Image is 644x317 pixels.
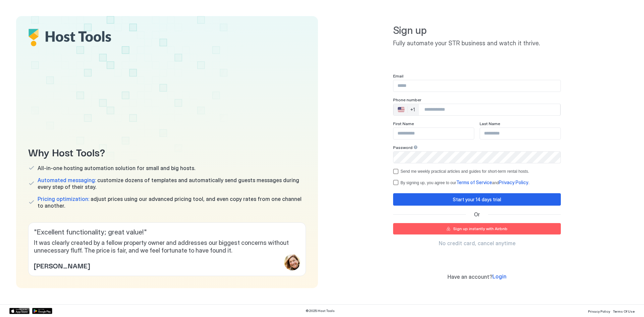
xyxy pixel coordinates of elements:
a: Login [492,273,506,280]
span: " Excellent functionality; great value! " [34,228,300,236]
span: Login [492,273,506,280]
span: Automated messaging: [38,177,96,183]
span: [PERSON_NAME] [34,260,90,270]
div: 🇺🇸 [398,106,405,114]
span: Pricing optimization: [38,196,89,202]
div: termsPrivacy [393,179,561,186]
span: Why Host Tools? [28,144,306,159]
div: Countries button [394,104,419,115]
span: It was clearly created by a fellow property owner and addresses our biggest concerns without unne... [34,239,300,254]
span: Terms of Service [456,179,492,185]
input: Input Field [480,128,560,139]
span: © 2025 Host Tools [306,309,335,313]
span: Password [393,145,413,150]
input: Input Field [393,80,560,92]
span: Have an account? [447,273,492,280]
a: Google Play Store [32,308,52,314]
input: Input Field [393,128,474,139]
span: adjust prices using our advanced pricing tool, and even copy rates from one channel to another. [38,196,306,209]
a: Terms of Service [456,180,492,185]
span: Or [474,211,480,218]
div: Send me weekly practical articles and guides for short-term rental hosts. [400,169,529,174]
div: profile [284,254,300,270]
span: All-in-one hosting automation solution for small and big hosts. [38,165,195,171]
div: Sign up instantly with Airbnb [453,226,507,232]
span: Sign up [393,24,561,37]
span: Phone number [393,97,421,102]
input: Input Field [393,152,560,163]
button: Start your 14 days trial [393,193,561,206]
div: optOut [393,169,561,174]
a: Privacy Policy [588,307,610,314]
div: By signing up, you agree to our and . [400,179,529,186]
input: Phone Number input [419,104,560,116]
span: Privacy Policy [588,309,610,313]
span: First Name [393,121,414,126]
span: customize dozens of templates and automatically send guests messages during every step of their s... [38,177,306,190]
span: Privacy Policy [499,179,528,185]
span: Last Name [480,121,500,126]
span: Email [393,73,404,78]
a: App Store [9,308,30,314]
span: No credit card, cancel anytime [439,240,516,247]
a: Terms Of Use [613,307,635,314]
a: Privacy Policy [499,180,528,185]
button: Sign up instantly with Airbnb [393,223,561,234]
span: Terms Of Use [613,309,635,313]
div: Start your 14 days trial [453,196,501,203]
span: Fully automate your STR business and watch it thrive. [393,40,561,47]
div: +1 [410,107,415,113]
